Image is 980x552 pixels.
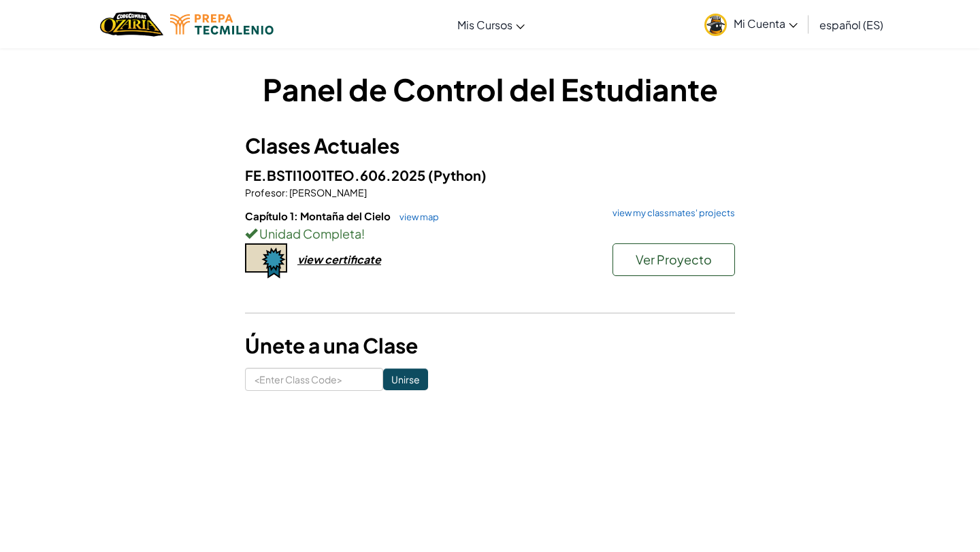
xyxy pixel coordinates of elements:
img: avatar [704,14,727,36]
a: view map [393,211,439,222]
h3: Clases Actuales [245,131,735,161]
a: español (ES) [813,6,890,43]
span: Ver Proyecto [636,252,712,267]
a: Ozaria by CodeCombat logo [100,10,163,38]
span: Mis Cursos [457,18,512,32]
input: Unirse [383,368,428,390]
img: Home [100,10,163,38]
h1: Panel de Control del Estudiante [245,68,735,110]
span: (Python) [428,167,487,184]
a: view certificate [245,252,381,266]
span: ! [361,226,365,241]
input: <Enter Class Code> [245,368,383,391]
div: view certificate [297,252,381,266]
span: Capítulo 1: Montaña del Cielo [245,209,393,222]
img: Tecmilenio logo [170,14,274,35]
a: Mi Cuenta [698,3,804,46]
span: Profesor [245,186,285,199]
span: [PERSON_NAME] [288,186,367,199]
img: certificate-icon.png [245,243,287,279]
span: Unidad Completa [257,226,361,241]
span: Mi Cuenta [734,16,798,31]
span: FE.BSTI1001TEO.606.2025 [245,167,428,184]
a: view my classmates' projects [606,209,735,218]
button: Ver Proyecto [612,243,735,276]
span: español (ES) [819,18,883,32]
span: : [285,186,288,199]
a: Mis Cursos [451,6,532,43]
h3: Únete a una Clase [245,330,735,361]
